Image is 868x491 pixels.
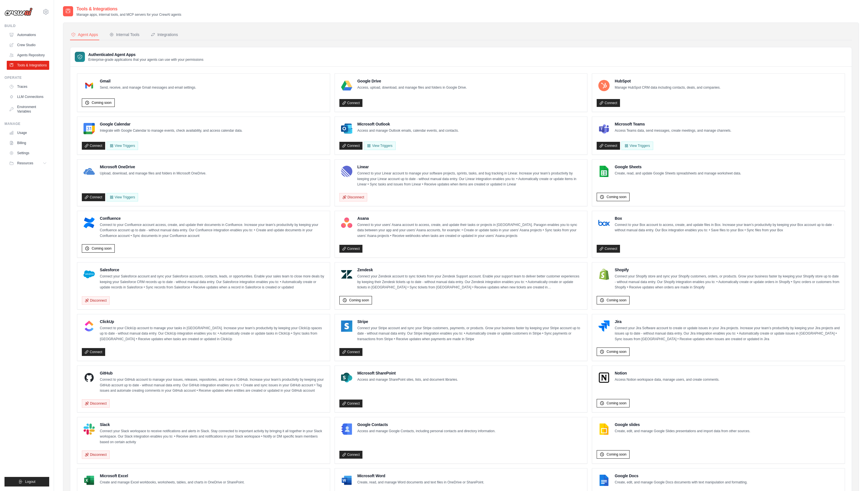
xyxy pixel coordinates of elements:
h4: Notion [615,370,719,376]
div: Integrations [151,32,178,37]
h4: Confluence [100,216,325,221]
a: Connect [82,348,105,356]
p: Connect to your Linear account to manage your software projects, sprints, tasks, and bug tracking... [357,171,583,187]
p: Connect to your GitHub account to manage your issues, releases, repositories, and more in GitHub.... [100,377,325,394]
img: Stripe Logo [341,320,352,332]
img: Notion Logo [598,372,610,383]
h4: Stripe [357,319,583,324]
p: Connect your Slack workspace to receive notifications and alerts in Slack. Stay connected to impo... [100,429,325,445]
p: Access and manage SharePoint sites, lists, and document libraries. [357,377,458,383]
img: Google Drive Logo [341,80,352,91]
p: Upload, download, and manage files and folders in Microsoft OneDrive. [100,171,206,176]
img: Google Contacts Logo [341,423,352,435]
p: Create and manage Excel workbooks, worksheets, tables, and charts in OneDrive or SharePoint. [100,480,245,485]
a: Tools & Integrations [7,61,49,70]
span: Coming soon [607,298,626,302]
h4: Microsoft Teams [615,121,731,127]
p: Connect your Shopify store and sync your Shopify customers, orders, or products. Grow your busine... [615,274,840,290]
div: Operate [4,75,49,80]
img: Salesforce Logo [84,269,95,280]
img: Box Logo [598,217,610,228]
h4: Google slides [615,422,750,427]
button: Internal Tools [108,30,141,40]
a: Environment Variables [7,102,49,116]
img: Gmail Logo [84,80,95,91]
img: Google slides Logo [598,423,610,435]
a: Connect [597,99,620,107]
span: Coming soon [349,298,369,302]
a: Automations [7,30,49,39]
p: Manage apps, internal tools, and MCP servers for your CrewAI agents [76,12,181,17]
span: Coming soon [92,246,112,251]
h2: Tools & Integrations [76,6,181,12]
h4: Zendesk [357,267,583,273]
div: Internal Tools [109,32,139,37]
p: Integrate with Google Calendar to manage events, check availability, and access calendar data. [100,128,242,134]
button: Agent Apps [70,30,99,40]
a: Settings [7,149,49,158]
img: Google Calendar Logo [84,123,95,134]
: View Triggers [107,193,138,201]
img: Google Sheets Logo [598,166,610,177]
h4: GitHub [100,370,325,376]
h4: Microsoft SharePoint [357,370,458,376]
span: Resources [17,161,33,165]
a: Connect [597,245,620,253]
p: Send, receive, and manage Gmail messages and email settings. [100,85,196,91]
p: Connect to your users’ Asana account to access, create, and update their tasks or projects in [GE... [357,222,583,239]
: View Triggers [364,142,395,150]
a: Agents Repository [7,51,49,60]
h4: HubSpot [615,78,720,84]
div: Manage [4,122,49,126]
h4: Jira [615,319,840,324]
p: Access Notion workspace data, manage users, and create comments. [615,377,719,383]
img: Microsoft Excel Logo [84,475,95,486]
div: Build [4,24,49,28]
img: Slack Logo [84,423,95,435]
p: Connect your Jira Software account to create or update issues in your Jira projects. Increase you... [615,326,840,342]
img: Microsoft Word Logo [341,475,352,486]
p: Connect to your ClickUp account to manage your tasks in [GEOGRAPHIC_DATA]. Increase your team’s p... [100,326,325,342]
a: Connect [82,193,105,201]
p: Connect your Stripe account and sync your Stripe customers, payments, or products. Grow your busi... [357,326,583,342]
span: Coming soon [607,401,626,405]
h4: ClickUp [100,319,325,324]
p: Create, read, and manage Word documents and text files in OneDrive or SharePoint. [357,480,484,485]
button: Disconnect [82,296,110,305]
h4: Asana [357,216,583,221]
h4: Google Calendar [100,121,242,127]
img: ClickUp Logo [84,320,95,332]
div: Agent Apps [71,32,98,37]
p: Access and manage Google Contacts, including personal contacts and directory information. [357,429,496,434]
button: View Triggers [107,142,138,150]
img: Asana Logo [341,217,352,228]
h4: Salesforce [100,267,325,273]
a: Billing [7,138,49,147]
h4: Google Docs [615,473,747,479]
h4: Gmail [100,78,196,84]
p: Manage HubSpot CRM data including contacts, deals, and companies. [615,85,720,91]
img: GitHub Logo [84,372,95,383]
p: Connect your Zendesk account to sync tickets from your Zendesk Support account. Enable your suppo... [357,274,583,290]
p: Create, read, and update Google Sheets spreadsheets and manage worksheet data. [615,171,741,176]
img: Jira Logo [598,320,610,332]
h4: Box [615,216,840,221]
h3: Authenticated Agent Apps [88,52,204,57]
h4: Google Sheets [615,164,741,170]
button: Disconnect [82,399,110,408]
h4: Microsoft Word [357,473,484,479]
a: Crew Studio [7,41,49,50]
a: Connect [339,451,363,459]
button: Logout [4,477,49,486]
span: Logout [25,479,35,484]
span: Coming soon [92,100,112,105]
img: Microsoft Outlook Logo [341,123,352,134]
h4: Microsoft OneDrive [100,164,206,170]
img: Microsoft Teams Logo [598,123,610,134]
p: Access Teams data, send messages, create meetings, and manage channels. [615,128,731,134]
img: Google Docs Logo [598,475,610,486]
img: Confluence Logo [84,217,95,228]
p: Enterprise-grade applications that your agents can use with your permissions [88,57,204,62]
button: Resources [7,159,49,168]
p: Connect your Salesforce account and sync your Salesforce accounts, contacts, leads, or opportunit... [100,274,325,290]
